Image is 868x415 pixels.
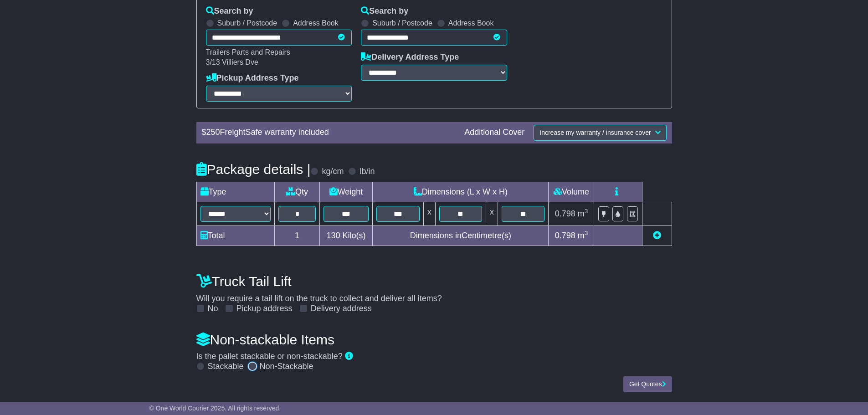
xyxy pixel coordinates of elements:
label: Pickup Address Type [206,73,299,83]
label: Stackable [208,362,244,372]
span: Increase my warranty / insurance cover [539,129,651,136]
h4: Non-stackable Items [196,332,672,347]
div: Will you require a tail lift on the truck to collect and deliver all items? [192,269,677,314]
span: m [578,209,588,218]
label: Suburb / Postcode [217,19,277,27]
td: Qty [275,182,319,202]
td: 1 [275,225,319,246]
span: Trailers Parts and Repairs [206,48,290,56]
span: 0.798 [555,231,575,240]
td: Weight [319,182,373,202]
label: Address Book [293,19,339,27]
label: Delivery address [311,304,372,314]
label: Search by [361,6,408,16]
span: Is the pallet stackable or non-stackable? [196,352,343,361]
span: 0.798 [555,209,575,218]
label: Pickup address [236,304,293,314]
h4: Package details | [196,162,311,177]
sup: 3 [585,208,588,215]
span: © One World Courier 2025. All rights reserved. [149,405,281,412]
td: x [423,202,435,225]
label: Delivery Address Type [361,52,459,62]
label: lb/in [360,167,375,177]
button: Increase my warranty / insurance cover [534,125,666,141]
span: 3/13 Villiers Dve [206,58,258,66]
label: Address Book [448,19,494,27]
sup: 3 [585,230,588,236]
a: Add new item [653,231,661,240]
span: 130 [326,231,340,240]
td: Total [196,225,275,246]
label: Search by [206,6,253,16]
h4: Truck Tail Lift [196,274,672,289]
td: Dimensions (L x W x H) [373,182,549,202]
div: $ FreightSafe warranty included [197,128,460,138]
label: No [208,304,218,314]
span: m [578,231,588,240]
td: Dimensions in Centimetre(s) [373,225,549,246]
label: Non-Stackable [260,362,313,372]
button: Get Quotes [623,376,672,392]
span: 250 [206,128,220,137]
td: x [486,202,498,225]
td: Kilo(s) [319,225,373,246]
label: kg/cm [322,167,344,177]
td: Type [196,182,275,202]
div: Additional Cover [460,128,529,138]
label: Suburb / Postcode [372,19,432,27]
td: Volume [549,182,594,202]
